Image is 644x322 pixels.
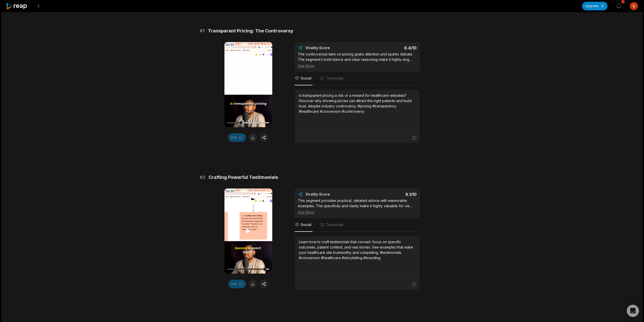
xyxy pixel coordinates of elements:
div: 8.1 /10 [362,192,417,197]
div: See More [298,210,417,215]
div: The controversial take on pricing grabs attention and sparks debate. The segment’s bold stance an... [298,51,417,68]
span: Transparent Pricing: The Controversy [208,27,293,34]
button: Upgrade [582,2,608,10]
nav: Tabs [295,72,420,85]
div: This segment provides practical, detailed advice with memorable examples. The specificity and cla... [298,198,417,215]
span: Social [301,76,311,81]
span: Social [301,222,311,227]
div: Open Intercom Messenger [627,305,639,317]
div: See More [298,63,417,68]
video: Your browser does not support mp4 format. [224,42,272,127]
span: Transcript [326,76,344,81]
button: Edit [228,280,246,288]
span: # 1 [200,27,205,34]
div: 8.4 /10 [362,45,417,50]
div: Is transparent pricing a risk or a reward for healthcare websites? Discover why showing prices ca... [299,93,416,114]
span: Crafting Powerful Testimonials [209,174,278,181]
span: # 2 [200,174,205,181]
video: Your browser does not support mp4 format. [224,188,272,274]
div: Learn how to craft testimonials that convert: focus on specific outcomes, patient context, and re... [299,239,416,260]
nav: Tabs [295,218,420,232]
button: Edit [228,133,246,142]
div: Virality Score [305,192,360,197]
span: Transcript [326,222,344,227]
div: Virality Score [305,45,360,50]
